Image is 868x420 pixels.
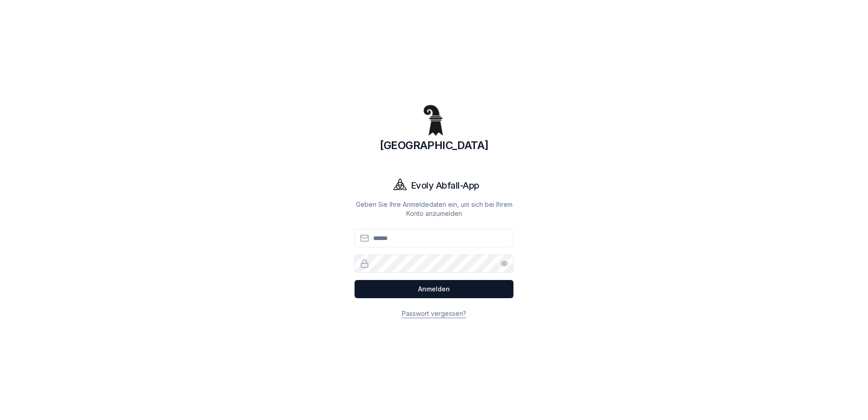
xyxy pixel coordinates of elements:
img: Basel Logo [412,96,456,140]
p: Geben Sie Ihre Anmeldedaten ein, um sich bei Ihrem Konto anzumelden [355,200,513,218]
a: Passwort vergessen? [402,310,466,317]
h1: [GEOGRAPHIC_DATA] [355,138,513,153]
button: Anmelden [355,280,513,298]
img: Evoly Logo [389,175,411,196]
h1: Evoly Abfall-App [411,179,479,192]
